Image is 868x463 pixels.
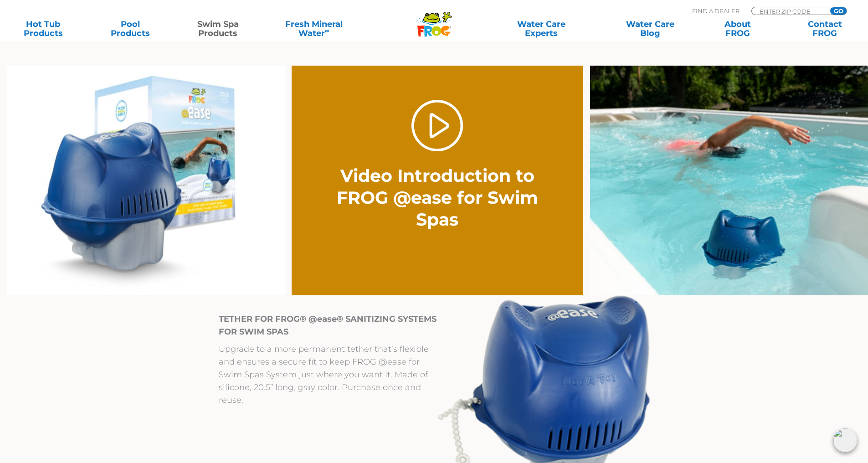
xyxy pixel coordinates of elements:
[184,20,252,38] a: Swim SpaProducts
[97,20,164,38] a: PoolProducts
[692,7,740,15] p: Find A Dealer
[219,343,437,406] p: Upgrade to a more permanent tether that’s flexible and ensures a secure fit to keep FROG @ease fo...
[486,20,596,38] a: Water CareExperts
[830,7,847,15] input: GO
[704,20,771,38] a: AboutFROG
[271,20,356,38] a: Fresh MineralWater∞
[759,7,820,15] input: Zip Code Form
[411,100,463,151] a: Play Video
[791,20,859,38] a: ContactFROG
[335,165,539,231] h2: Video Introduction to FROG @ease for Swim Spas
[616,20,684,38] a: Water CareBlog
[833,428,857,452] img: openIcon
[590,66,868,296] img: ss-frog-ease-right-image
[219,314,437,337] strong: TETHER FOR FROG® @ease® SANITIZING SYSTEMS FOR SWIM SPAS
[325,27,329,34] sup: ∞
[9,20,77,38] a: Hot TubProducts
[7,66,285,296] img: ss-frog-ease-left-image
